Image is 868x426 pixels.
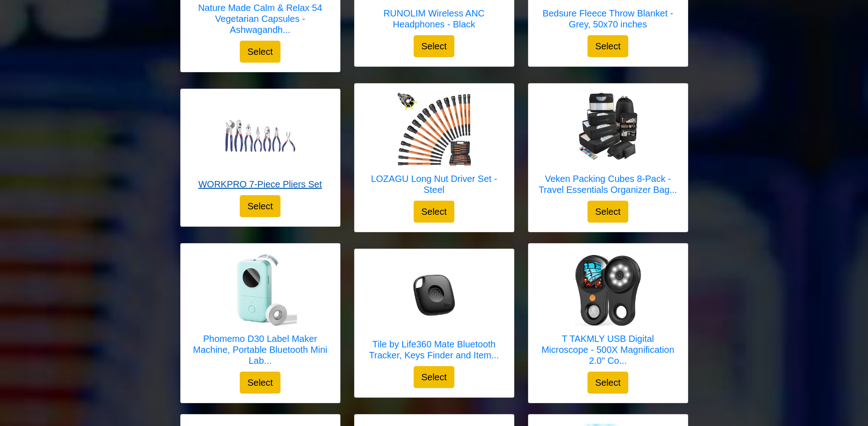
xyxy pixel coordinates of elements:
[364,93,505,201] a: LOZAGU Long Nut Driver Set - Steel LOZAGU Long Nut Driver Set - Steel
[240,41,281,63] button: Select
[538,173,679,195] h5: Veken Packing Cubes 8-Pack - Travel Essentials Organizer Bag...
[223,98,297,171] img: WORKPRO 7-Piece Pliers Set
[414,366,455,388] button: Select
[190,333,331,366] h5: Phomemo D30 Label Maker Machine, Portable Bluetooth Mini Lab...
[588,35,629,57] button: Select
[198,98,322,195] a: WORKPRO 7-Piece Pliers Set WORKPRO 7-Piece Pliers Set
[571,253,645,326] img: T TAKMLY USB Digital Microscope - 500X Magnification 2.0" Color Screen
[571,93,645,166] img: Veken Packing Cubes 8-Pack - Travel Essentials Organizer Bags
[240,195,281,217] button: Select
[538,253,679,372] a: T TAKMLY USB Digital Microscope - 500X Magnification 2.0" Color Screen T TAKMLY USB Digital Micro...
[190,253,331,372] a: Phomemo D30 Label Maker Machine, Portable Bluetooth Mini Label Printer, Smartphone Handheld Therm...
[198,179,322,190] h5: WORKPRO 7-Piece Pliers Set
[538,93,679,201] a: Veken Packing Cubes 8-Pack - Travel Essentials Organizer Bags Veken Packing Cubes 8-Pack - Travel...
[364,173,505,195] h5: LOZAGU Long Nut Driver Set - Steel
[364,339,505,361] h5: Tile by Life360 Mate Bluetooth Tracker, Keys Finder and Item...
[190,2,331,35] h5: Nature Made Calm & Relax 54 Vegetarian Capsules - Ashwagandh...
[588,201,629,223] button: Select
[538,8,679,30] h5: Bedsure Fleece Throw Blanket - Grey, 50x70 inches
[398,258,471,331] img: Tile by Life360 Mate Bluetooth Tracker, Keys Finder and Item Locator for Keys, Bags and More. Pho...
[364,258,505,366] a: Tile by Life360 Mate Bluetooth Tracker, Keys Finder and Item Locator for Keys, Bags and More. Pho...
[224,253,297,326] img: Phomemo D30 Label Maker Machine, Portable Bluetooth Mini Label Printer, Smartphone Handheld Therm...
[364,8,505,30] h5: RUNOLIM Wireless ANC Headphones - Black
[414,35,455,57] button: Select
[240,372,281,394] button: Select
[588,372,629,394] button: Select
[414,201,455,223] button: Select
[398,93,471,166] img: LOZAGU Long Nut Driver Set - Steel
[538,333,679,366] h5: T TAKMLY USB Digital Microscope - 500X Magnification 2.0" Co...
